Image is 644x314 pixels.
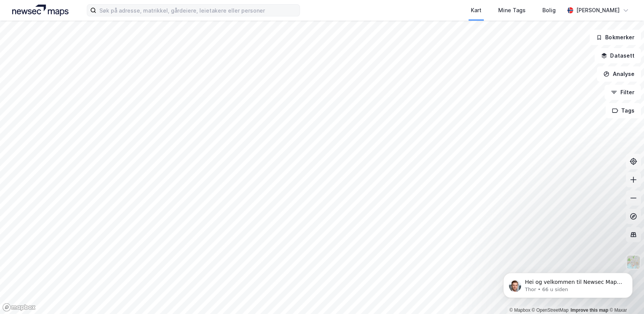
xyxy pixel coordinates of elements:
div: Bolig [542,6,556,15]
div: Mine Tags [498,6,526,15]
div: [PERSON_NAME] [576,6,620,15]
img: logo.a4113a55bc3d86da70a041830d287a7e.svg [12,5,69,16]
a: Mapbox [509,308,530,313]
button: Filter [604,85,641,100]
div: Kart [471,6,481,15]
a: OpenStreetMap [532,308,569,313]
button: Tags [606,103,641,118]
a: Improve this map [571,308,608,313]
a: Mapbox homepage [2,303,36,312]
button: Bokmerker [590,30,641,45]
img: Z [626,255,641,269]
input: Søk på adresse, matrikkel, gårdeiere, leietakere eller personer [96,5,300,16]
button: Analyse [597,66,641,82]
iframe: Intercom notifications melding [492,257,644,310]
button: Datasett [595,48,641,63]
